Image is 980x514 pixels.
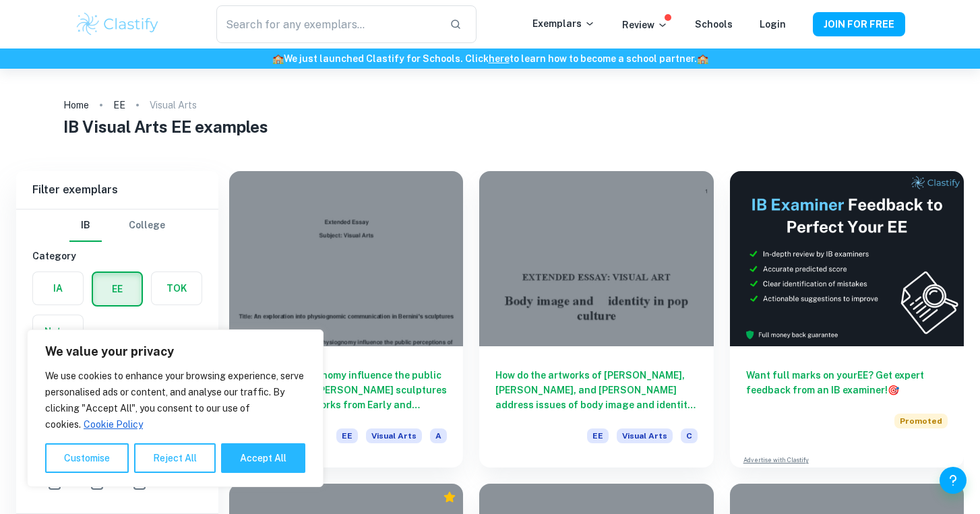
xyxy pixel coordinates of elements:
[495,368,697,412] h6: How do the artworks of [PERSON_NAME], [PERSON_NAME], and [PERSON_NAME] address issues of body ima...
[221,443,305,473] button: Accept All
[69,210,165,242] div: Filter type choice
[366,428,422,443] span: Visual Arts
[152,272,202,304] button: TOK
[443,490,456,504] div: Premium
[730,171,964,346] img: Thumbnail
[27,329,324,487] div: We value your privacy
[697,53,708,64] span: 🏫
[33,272,83,304] button: IA
[45,344,305,360] p: We value your privacy
[69,210,102,242] button: IB
[430,428,447,443] span: A
[587,428,609,443] span: EE
[113,96,125,115] a: EE
[63,96,89,115] a: Home
[681,428,698,443] span: C
[229,171,463,468] a: How did physiognomy influence the public perceptions of [PERSON_NAME] sculptures (with focus on w...
[617,428,673,443] span: Visual Arts
[16,171,218,209] h6: Filter exemplars
[129,210,165,242] button: College
[532,16,595,31] p: Exemplars
[888,385,899,395] span: 🎯
[93,273,142,305] button: EE
[33,315,83,348] button: Notes
[63,115,916,139] h1: IB Visual Arts EE examples
[45,368,305,432] p: We use cookies to enhance your browsing experience, serve personalised ads or content, and analys...
[622,18,668,32] p: Review
[45,443,129,473] button: Customise
[489,53,510,64] a: here
[746,368,948,397] h6: Want full marks on your EE ? Get expert feedback from an IB examiner!
[760,19,786,30] a: Login
[730,171,964,468] a: Want full marks on yourEE? Get expert feedback from an IB examiner!PromotedAdvertise with Clastify
[336,428,358,443] span: EE
[479,171,713,468] a: How do the artworks of [PERSON_NAME], [PERSON_NAME], and [PERSON_NAME] address issues of body ima...
[134,443,216,473] button: Reject All
[150,98,197,113] p: Visual Arts
[75,11,160,38] img: Clastify logo
[813,12,905,36] button: JOIN FOR FREE
[272,53,284,64] span: 🏫
[695,19,733,30] a: Schools
[216,5,439,43] input: Search for any exemplars...
[3,51,977,66] h6: We just launched Clastify for Schools. Click to learn how to become a school partner.
[894,414,948,428] span: Promoted
[940,467,967,494] button: Help and Feedback
[245,368,447,412] h6: How did physiognomy influence the public perceptions of [PERSON_NAME] sculptures (with focus on w...
[32,249,202,263] h6: Category
[83,418,144,430] a: Cookie Policy
[743,455,809,465] a: Advertise with Clastify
